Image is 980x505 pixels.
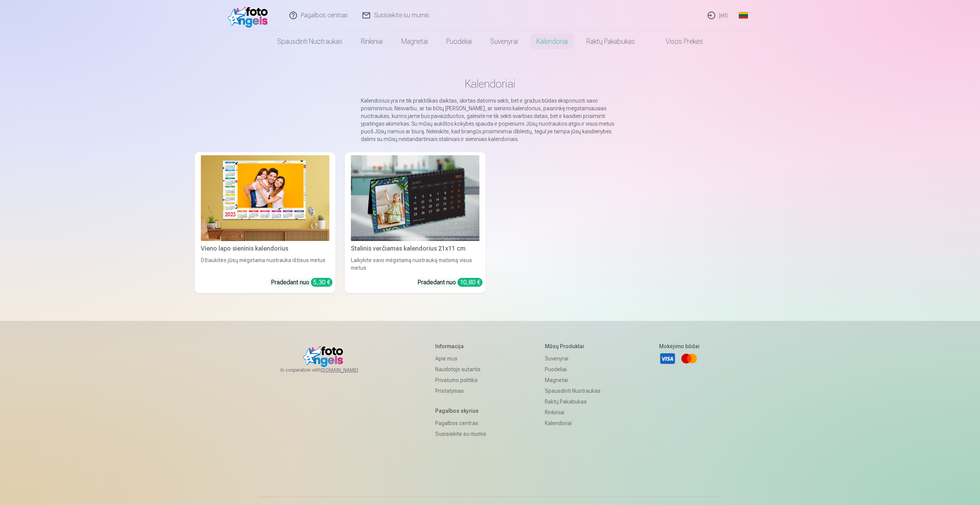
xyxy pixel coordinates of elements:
[348,256,482,272] div: Laikykite savo mėgstamą nuotrauką matomą visus metus
[435,385,486,396] a: Pristatymas
[280,367,377,373] span: In cooperation with
[437,31,481,52] a: Puodeliai
[435,364,486,375] a: Naudotojo sutartis
[351,155,479,241] img: Stalinis verčiamas kalendorius 21x11 cm
[545,375,601,385] a: Magnetai
[435,353,486,364] a: Apie mus
[352,31,392,52] a: Rinkiniai
[435,407,486,415] h5: Pagalbos skyrius
[417,278,482,287] div: Pradedant nuo
[345,152,486,293] a: Stalinis verčiamas kalendorius 21x11 cmStalinis verčiamas kalendorius 21x11 cmLaikykite savo mėgs...
[545,418,601,429] a: Kalendoriai
[435,429,486,439] a: Susisiekite su mumis
[321,367,377,373] a: [DOMAIN_NAME]
[198,256,332,272] div: Džiaukitės jūsų mėgstama nuotrauka ištisus metus
[527,31,577,52] a: Kalendoriai
[681,350,698,367] a: Mastercard
[545,396,601,407] a: Raktų pakabukas
[481,31,527,52] a: Suvenyrai
[435,342,486,350] h5: Informacija
[201,77,780,91] h1: Kalendoriai
[311,278,332,287] div: 5,30 €
[545,342,601,350] h5: Mūsų produktai
[644,31,712,52] a: Visos prekės
[457,278,482,287] div: 10,80 €
[195,152,336,293] a: Vieno lapo sieninis kalendoriusVieno lapo sieninis kalendoriusDžiaukitės jūsų mėgstama nuotrauka ...
[201,155,329,241] img: Vieno lapo sieninis kalendorius
[545,353,601,364] a: Suvenyrai
[228,3,272,28] img: /fa2
[545,407,601,418] a: Rinkiniai
[361,97,619,143] p: Kalendorius yra ne tik praktiškas daiktas, skirtas datoms sekti, bet ir gražus būdas eksponuoti s...
[271,278,332,287] div: Pradedant nuo
[659,342,700,350] h5: Mokėjimo būdai
[545,364,601,375] a: Puodeliai
[198,244,332,253] div: Vieno lapo sieninis kalendorius
[392,31,437,52] a: Magnetai
[435,418,486,429] a: Pagalbos centras
[545,385,601,396] a: Spausdinti nuotraukas
[268,31,352,52] a: Spausdinti nuotraukas
[577,31,644,52] a: Raktų pakabukas
[435,375,486,385] a: Privatumo politika
[659,350,676,367] a: Visa
[348,244,482,253] div: Stalinis verčiamas kalendorius 21x11 cm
